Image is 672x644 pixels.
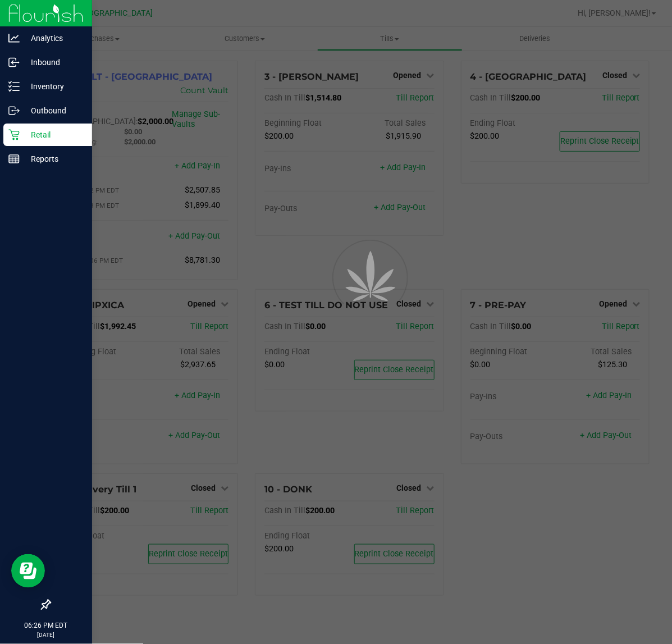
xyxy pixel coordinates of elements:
[8,129,20,140] inline-svg: Retail
[8,81,20,92] inline-svg: Inventory
[20,31,87,45] p: Analytics
[8,33,20,44] inline-svg: Analytics
[20,128,87,141] p: Retail
[8,105,20,116] inline-svg: Outbound
[20,56,87,69] p: Inbound
[5,620,87,631] p: 06:26 PM EDT
[8,57,20,68] inline-svg: Inbound
[20,80,87,93] p: Inventory
[11,554,45,588] iframe: Resource center
[20,104,87,117] p: Outbound
[8,153,20,165] inline-svg: Reports
[20,152,87,166] p: Reports
[5,631,87,639] p: [DATE]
